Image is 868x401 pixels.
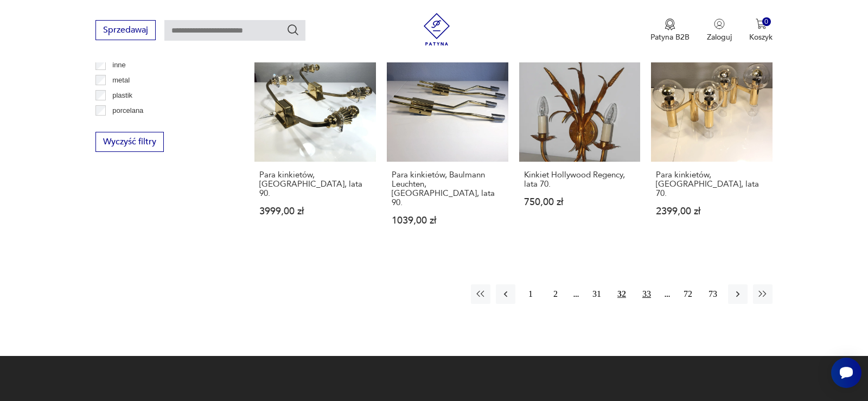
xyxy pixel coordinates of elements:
[524,198,636,207] p: 750,00 zł
[112,120,135,132] p: porcelit
[112,90,132,101] p: plastik
[656,170,768,198] h3: Para kinkietów, [GEOGRAPHIC_DATA], lata 70.
[524,170,636,189] h3: Kinkiet Hollywood Regency, lata 70.
[387,40,508,246] a: Para kinkietów, Baulmann Leuchten, Niemcy, lata 90.Para kinkietów, Baulmann Leuchten, [GEOGRAPHIC...
[749,18,773,42] button: 0Koszyk
[637,284,656,304] button: 33
[762,17,771,27] div: 0
[678,284,698,304] button: 72
[112,74,130,86] p: metal
[420,13,453,46] img: Patyna - sklep z meblami i dekoracjami vintage
[650,18,690,42] a: Ikona medaluPatyna B2B
[519,40,641,246] a: Kinkiet Hollywood Regency, lata 70.Kinkiet Hollywood Regency, lata 70.750,00 zł
[756,18,767,29] img: Ikona koszyka
[259,207,371,216] p: 3999,00 zł
[749,32,773,42] p: Koszyk
[254,40,376,246] a: Para kinkietów, Włochy, lata 90.Para kinkietów, [GEOGRAPHIC_DATA], lata 90.3999,00 zł
[95,27,156,35] a: Sprzedawaj
[703,284,723,304] button: 73
[286,23,299,36] button: Szukaj
[707,18,732,42] button: Zaloguj
[95,132,164,152] button: Wyczyść filtry
[95,20,156,40] button: Sprzedawaj
[112,105,143,117] p: porcelana
[259,170,371,198] h3: Para kinkietów, [GEOGRAPHIC_DATA], lata 90.
[714,18,725,29] img: Ikonka użytkownika
[650,32,690,42] p: Patyna B2B
[651,40,773,246] a: Para kinkietów, Niemcy, lata 70.Para kinkietów, [GEOGRAPHIC_DATA], lata 70.2399,00 zł
[665,18,675,30] img: Ikona medalu
[650,18,690,42] button: Patyna B2B
[546,284,565,304] button: 2
[112,59,126,71] p: inne
[392,216,503,225] p: 1039,00 zł
[656,207,768,216] p: 2399,00 zł
[587,284,607,304] button: 31
[612,284,631,304] button: 32
[521,284,540,304] button: 1
[831,358,861,388] iframe: Smartsupp widget button
[392,170,503,207] h3: Para kinkietów, Baulmann Leuchten, [GEOGRAPHIC_DATA], lata 90.
[707,32,732,42] p: Zaloguj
